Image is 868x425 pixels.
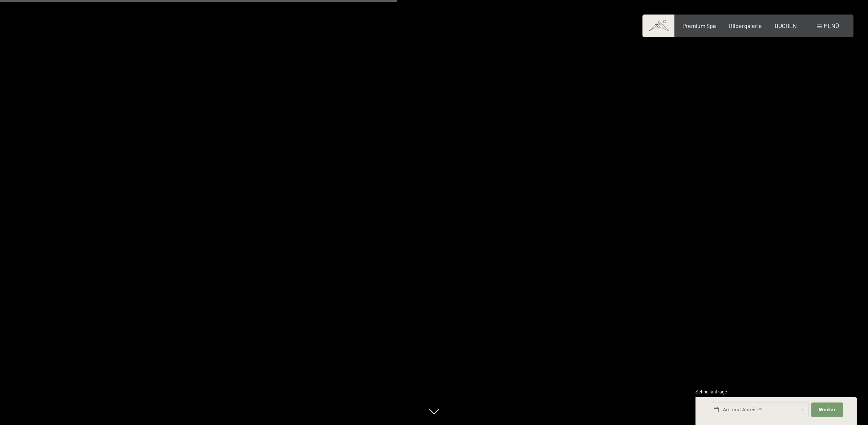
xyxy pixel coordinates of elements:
a: Premium Spa [682,22,716,29]
a: BUCHEN [775,22,797,29]
span: Weiter [819,406,836,413]
span: Menü [824,22,839,29]
button: Weiter [811,402,843,417]
span: Schnellanfrage [695,389,727,395]
a: Bildergalerie [729,22,762,29]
